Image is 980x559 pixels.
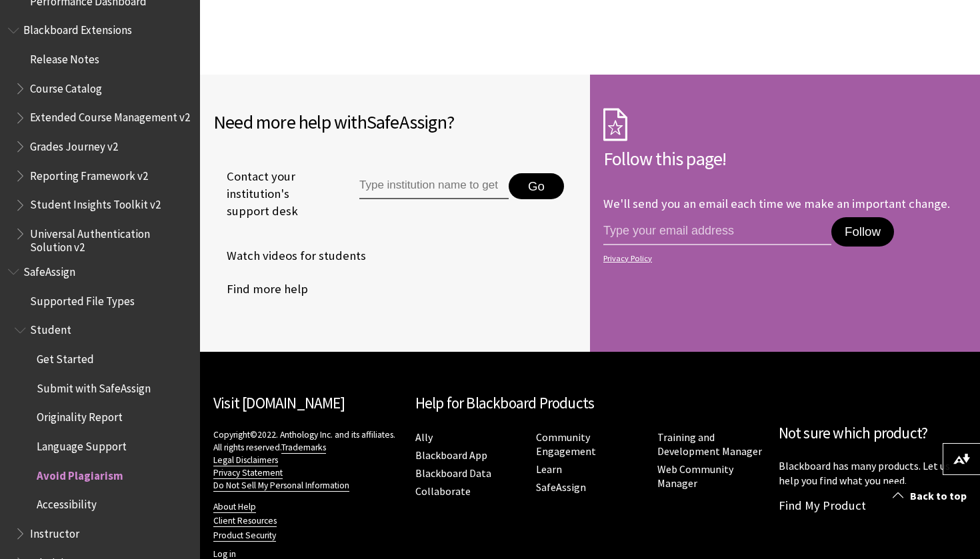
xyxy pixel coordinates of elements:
span: Accessibility [37,494,97,512]
span: Submit with SafeAssign [37,377,151,395]
a: Privacy Policy [603,254,963,263]
a: Product Security [213,530,276,542]
img: Subscription Icon [603,108,627,141]
span: Blackboard Extensions [23,19,132,37]
input: email address [603,217,831,245]
a: Training and Development Manager [657,430,762,458]
a: Watch videos for students [213,246,366,266]
button: Follow [831,217,894,247]
span: Avoid Plagiarism [37,464,123,482]
a: Collaborate [415,484,471,498]
button: Go [509,173,564,200]
span: Supported File Types [30,290,135,308]
span: Language Support [37,435,127,453]
a: Learn [536,462,562,476]
span: Grades Journey v2 [30,135,118,153]
h2: Follow this page! [603,145,967,173]
span: Universal Authentication Solution v2 [30,223,191,254]
a: Community Engagement [536,430,596,458]
span: Student Insights Toolkit v2 [30,194,161,212]
a: Trademarks [281,442,326,454]
a: Visit [DOMAIN_NAME] [213,393,345,412]
h2: Need more help with ? [213,108,577,136]
h2: Not sure which product? [779,422,967,445]
span: SafeAssign [23,261,75,279]
a: Web Community Manager [657,462,733,490]
a: About Help [213,501,256,513]
span: Get Started [37,348,94,366]
a: Client Resources [213,515,277,527]
a: Privacy Statement [213,467,283,479]
span: Extended Course Management v2 [30,107,190,125]
input: Type institution name to get support [359,173,509,200]
p: Blackboard has many products. Let us help you find what you need. [779,458,967,488]
span: Contact your institution's support desk [213,168,329,221]
a: Back to top [883,484,980,508]
span: Originality Report [37,406,123,424]
span: Instructor [30,522,79,540]
a: Find My Product [779,498,866,513]
span: Student [30,319,71,337]
a: Legal Disclaimers [213,454,278,466]
a: Blackboard App [415,448,487,462]
span: Reporting Framework v2 [30,165,148,183]
nav: Book outline for Blackboard Extensions [8,19,192,255]
a: SafeAssign [536,480,586,494]
p: We'll send you an email each time we make an important change. [603,196,950,211]
a: Do Not Sell My Personal Information [213,480,349,492]
h2: Help for Blackboard Products [415,392,765,415]
p: Copyright©2022. Anthology Inc. and its affiliates. All rights reserved. [213,428,402,492]
a: Ally [415,430,433,444]
span: SafeAssign [367,110,447,134]
a: Blackboard Data [415,466,491,480]
span: Release Notes [30,48,99,66]
span: Course Catalog [30,77,102,95]
a: Find more help [213,279,308,299]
